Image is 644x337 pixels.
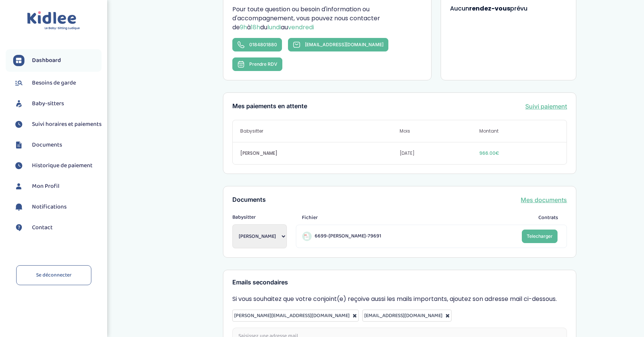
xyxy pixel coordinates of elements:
span: lundi [267,23,281,32]
span: Historique de paiement [32,161,92,170]
span: Dashboard [32,56,61,65]
img: babysitters.svg [13,98,24,109]
img: besoin.svg [13,77,24,89]
a: Telecharger [522,230,558,243]
span: Notifications [32,203,67,212]
span: Contrats [538,214,558,222]
a: Documents [13,139,102,151]
img: profil.svg [13,181,24,192]
a: Baby-sitters [13,98,102,109]
span: Montant [479,128,559,134]
span: Documents [32,141,62,150]
span: Babysitter [232,213,287,221]
span: Aucun prévu [450,4,527,13]
span: vendredi [288,23,314,32]
span: Prendre RDV [249,61,277,67]
span: [PERSON_NAME][EMAIL_ADDRESS][DOMAIN_NAME] [234,311,350,320]
span: 18h [251,23,260,32]
h3: Emails secondaires [232,279,567,286]
span: [EMAIL_ADDRESS][DOMAIN_NAME] [364,311,442,320]
button: Prendre RDV [232,57,282,71]
a: Mon Profil [13,181,102,192]
a: Dashboard [13,55,102,66]
strong: rendez-vous [469,4,510,13]
span: 0184801880 [249,42,277,47]
span: Babysitter [240,128,400,134]
img: documents.svg [13,139,24,151]
span: [PERSON_NAME] [240,150,400,157]
a: Besoins de garde [13,77,102,89]
img: notification.svg [13,201,24,213]
span: [DATE] [400,150,479,157]
span: Contact [32,223,53,232]
span: 6699-[PERSON_NAME]-79691 [315,232,381,240]
a: 0184801880 [232,38,282,51]
span: Fichier [302,214,318,222]
span: [EMAIL_ADDRESS][DOMAIN_NAME] [305,42,383,47]
span: Mon Profil [32,182,59,191]
a: Suivi horaires et paiements [13,119,102,130]
span: Besoins de garde [32,79,76,88]
span: Telecharger [527,233,553,239]
img: dashboard.svg [13,55,24,66]
h3: Mes paiements en attente [232,103,307,110]
span: Baby-sitters [32,99,64,108]
a: Mes documents [521,195,567,204]
img: suivihoraire.svg [13,160,24,171]
a: Suivi paiement [525,102,567,111]
a: Historique de paiement [13,160,102,171]
a: Se déconnecter [16,265,91,285]
a: [EMAIL_ADDRESS][DOMAIN_NAME] [288,38,388,51]
p: Pour toute question ou besoin d'information ou d'accompagnement, vous pouvez nous contacter de à ... [232,5,422,32]
a: Notifications [13,201,102,213]
p: Si vous souhaitez que votre conjoint(e) reçoive aussi les mails importants, ajoutez son adresse m... [232,295,567,304]
img: logo.svg [27,11,80,30]
img: contact.svg [13,222,24,233]
span: Suivi horaires et paiements [32,120,102,129]
span: 9h [240,23,247,32]
a: Contact [13,222,102,233]
span: 966.00€ [479,150,559,157]
img: suivihoraire.svg [13,119,24,130]
span: Mois [400,128,479,134]
h3: Documents [232,196,266,203]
